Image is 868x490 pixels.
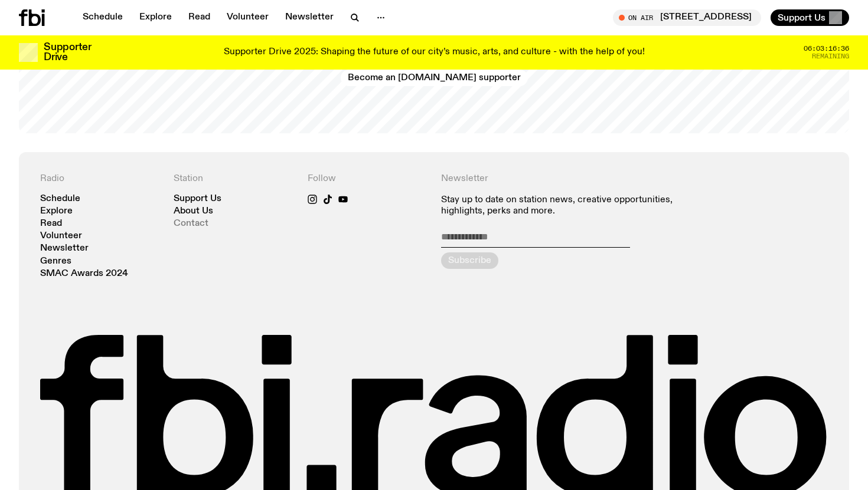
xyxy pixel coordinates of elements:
a: Explore [132,9,179,26]
h4: Follow [308,173,427,185]
a: Read [181,9,217,26]
button: On Air[STREET_ADDRESS] [613,9,761,26]
a: SMAC Awards 2024 [40,269,128,278]
h3: Supporter Drive [44,42,91,63]
a: Contact [174,219,208,228]
button: Subscribe [441,252,498,269]
a: Schedule [40,195,80,203]
a: Volunteer [220,9,276,26]
a: Support Us [174,195,221,203]
h4: Station [174,173,293,185]
h4: Radio [40,173,159,185]
span: Remaining [812,53,849,60]
span: Support Us [778,12,825,23]
a: Newsletter [278,9,341,26]
p: Stay up to date on station news, creative opportunities, highlights, perks and more. [441,195,694,217]
a: About Us [174,207,213,216]
a: Schedule [76,9,130,26]
a: Genres [40,257,71,266]
a: Become an [DOMAIN_NAME] supporter [341,70,528,86]
a: Read [40,219,62,228]
a: Newsletter [40,244,89,253]
h4: Newsletter [441,173,694,185]
p: Supporter Drive 2025: Shaping the future of our city’s music, arts, and culture - with the help o... [224,47,645,58]
a: Explore [40,207,73,216]
span: 06:03:16:36 [804,45,849,52]
a: Volunteer [40,232,82,241]
button: Support Us [771,9,849,26]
